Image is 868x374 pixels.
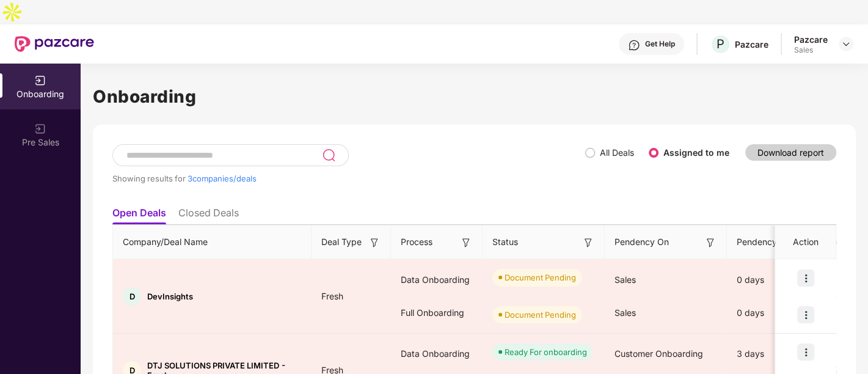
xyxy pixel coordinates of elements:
div: Full Onboarding [391,296,483,329]
div: Sales [794,45,828,55]
img: svg+xml;base64,PHN2ZyB3aWR0aD0iMTYiIGhlaWdodD0iMTYiIHZpZXdCb3g9IjAgMCAxNiAxNiIgZmlsbD0ibm9uZSIgeG... [704,237,717,249]
span: Status [492,235,518,249]
div: Document Pending [505,309,576,321]
li: Closed Deals [178,207,239,224]
div: 0 days [727,296,819,329]
img: svg+xml;base64,PHN2ZyBpZD0iRHJvcGRvd24tMzJ4MzIiIHhtbG5zPSJodHRwOi8vd3d3LnczLm9yZy8yMDAwL3N2ZyIgd2... [841,39,851,49]
span: Pendency [737,235,799,249]
span: Sales [615,307,636,318]
img: svg+xml;base64,PHN2ZyB3aWR0aD0iMTYiIGhlaWdodD0iMTYiIHZpZXdCb3g9IjAgMCAxNiAxNiIgZmlsbD0ibm9uZSIgeG... [460,237,472,249]
h1: Onboarding [93,83,856,110]
div: Pazcare [735,38,768,50]
label: Assigned to me [663,147,729,158]
div: 3 days [727,337,819,370]
span: Fresh [312,291,353,301]
label: All Deals [600,147,634,158]
img: svg+xml;base64,PHN2ZyB3aWR0aD0iMjAiIGhlaWdodD0iMjAiIHZpZXdCb3g9IjAgMCAyMCAyMCIgZmlsbD0ibm9uZSIgeG... [34,75,46,87]
div: Get Help [645,39,675,49]
span: P [717,37,724,51]
img: icon [797,306,814,323]
span: DevInsights [147,291,193,301]
div: 0 days [727,263,819,296]
img: svg+xml;base64,PHN2ZyB3aWR0aD0iMjAiIGhlaWdodD0iMjAiIHZpZXdCb3g9IjAgMCAyMCAyMCIgZmlsbD0ibm9uZSIgeG... [34,123,46,135]
div: Data Onboarding [391,337,483,370]
img: New Pazcare Logo [15,36,94,52]
span: Sales [615,274,636,285]
div: Ready For onboarding [505,346,587,358]
span: Deal Type [321,235,362,249]
th: Pendency [727,226,819,259]
img: svg+xml;base64,PHN2ZyBpZD0iSGVscC0zMngzMiIgeG1sbnM9Imh0dHA6Ly93d3cudzMub3JnLzIwMDAvc3ZnIiB3aWR0aD... [628,39,640,51]
div: Showing results for [112,174,585,183]
img: svg+xml;base64,PHN2ZyB3aWR0aD0iMjQiIGhlaWdodD0iMjUiIHZpZXdCb3g9IjAgMCAyNCAyNSIgZmlsbD0ibm9uZSIgeG... [322,148,336,163]
button: Download report [745,144,836,161]
li: Open Deals [112,207,166,224]
img: icon [797,343,814,361]
div: Data Onboarding [391,263,483,296]
div: D [123,287,141,306]
span: Pendency On [615,235,669,249]
span: Customer Onboarding [615,348,703,359]
img: svg+xml;base64,PHN2ZyB3aWR0aD0iMTYiIGhlaWdodD0iMTYiIHZpZXdCb3g9IjAgMCAxNiAxNiIgZmlsbD0ibm9uZSIgeG... [368,237,381,249]
div: Document Pending [505,271,576,284]
span: 3 companies/deals [188,174,257,183]
th: Company/Deal Name [113,226,312,259]
img: svg+xml;base64,PHN2ZyB3aWR0aD0iMTYiIGhlaWdodD0iMTYiIHZpZXdCb3g9IjAgMCAxNiAxNiIgZmlsbD0ibm9uZSIgeG... [582,237,594,249]
img: icon [797,269,814,287]
div: Pazcare [794,34,828,45]
th: Action [775,226,836,259]
span: Process [401,235,432,249]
